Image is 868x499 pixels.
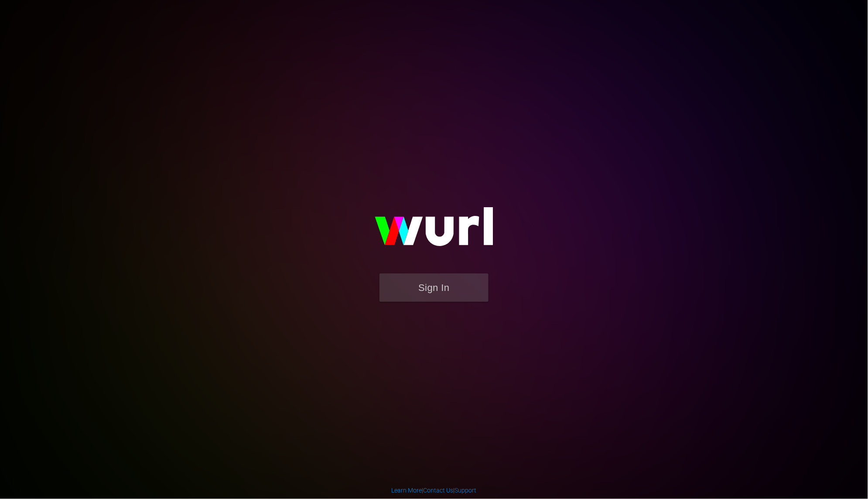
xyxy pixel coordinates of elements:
button: Sign In [379,273,489,302]
a: Support [455,487,477,494]
img: wurl-logo-on-black-223613ac3d8ba8fe6dc639794a292ebdb59501304c7dfd60c99c58986ef67473.svg [347,188,521,273]
a: Contact Us [424,487,454,494]
a: Learn More [392,487,422,494]
div: | | [392,486,477,495]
